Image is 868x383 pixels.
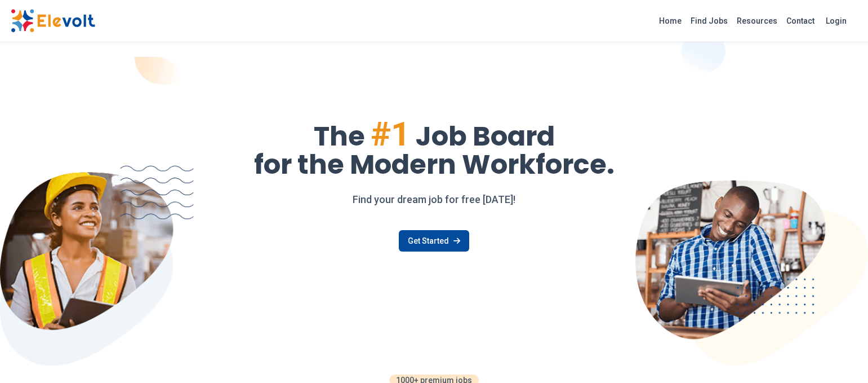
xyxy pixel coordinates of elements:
[819,10,853,32] a: Login
[655,12,686,30] a: Home
[732,12,782,30] a: Resources
[11,117,858,178] h1: The Job Board for the Modern Workforce.
[371,114,410,154] span: #1
[686,12,732,30] a: Find Jobs
[11,9,95,33] img: Elevolt
[11,192,858,208] p: Find your dream job for free [DATE]!
[782,12,819,30] a: Contact
[399,230,469,252] a: Get Started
